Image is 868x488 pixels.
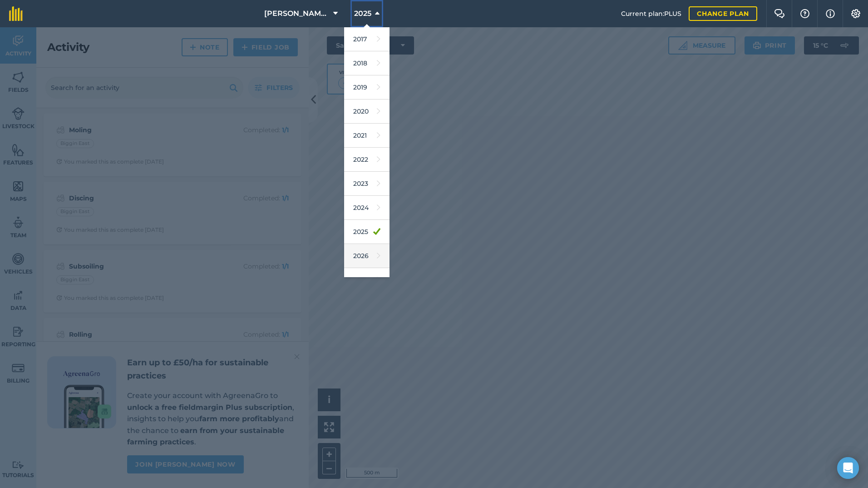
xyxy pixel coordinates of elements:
a: 2024 [344,196,390,220]
img: A cog icon [850,9,861,18]
img: Two speech bubbles overlapping with the left bubble in the forefront [774,9,785,18]
img: fieldmargin Logo [9,6,23,21]
span: Current plan : PLUS [621,9,681,19]
img: A question mark icon [799,9,810,18]
a: 2027 [344,268,390,292]
span: [PERSON_NAME] & SONS (MILL HOUSE) [264,8,330,19]
img: svg+xml;base64,PHN2ZyB4bWxucz0iaHR0cDovL3d3dy53My5vcmcvMjAwMC9zdmciIHdpZHRoPSIxNyIgaGVpZ2h0PSIxNy... [826,8,835,19]
a: 2017 [344,27,390,51]
a: 2023 [344,172,390,196]
span: 2025 [354,8,371,19]
a: Change plan [689,6,757,21]
div: Open Intercom Messenger [837,457,859,479]
a: 2026 [344,244,390,268]
a: 2025 [344,220,390,244]
a: 2021 [344,124,390,148]
a: 2020 [344,100,390,124]
a: 2019 [344,75,390,100]
a: 2018 [344,51,390,75]
a: 2022 [344,148,390,172]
